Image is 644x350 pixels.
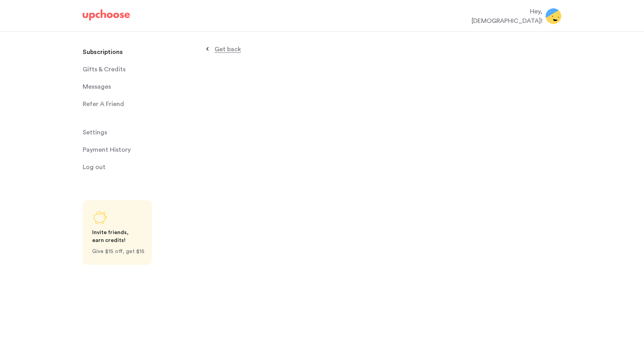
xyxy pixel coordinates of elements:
a: Log out [83,159,196,175]
a: Settings [83,125,196,140]
p: Subscriptions [83,44,123,60]
p: Get back [215,46,241,52]
span: Log out [83,159,105,175]
span: Gifts & Credits [83,61,126,77]
span: Settings [83,125,107,140]
a: Messages [83,79,196,95]
p: Payment History [83,142,131,158]
a: Payment History [83,142,196,158]
a: Subscriptions [83,44,196,60]
a: UpChoose [83,9,130,24]
button: Get back [205,44,241,54]
div: Hey, [DEMOGRAPHIC_DATA] ! [472,7,542,26]
p: Refer A Friend [83,96,124,112]
span: Messages [83,79,111,95]
img: UpChoose [83,9,130,20]
a: Gifts & Credits [83,61,196,77]
a: Share UpChoose [83,200,152,265]
a: Refer A Friend [83,96,196,112]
